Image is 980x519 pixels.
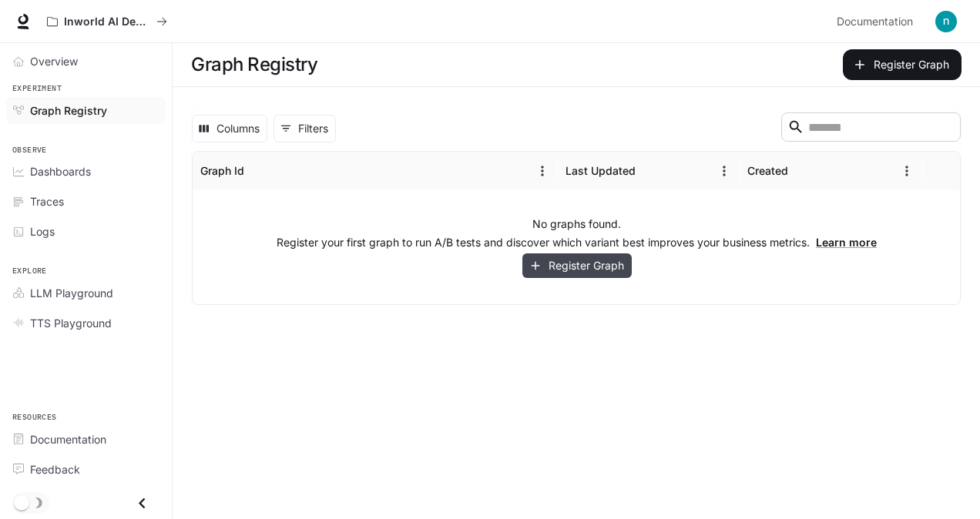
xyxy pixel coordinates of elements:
[200,164,244,177] div: Graph Id
[747,164,788,177] div: Created
[40,6,174,37] button: All workspaces
[30,102,107,119] span: Graph Registry
[6,158,166,185] a: Dashboards
[30,461,80,477] span: Feedback
[6,310,166,337] a: TTS Playground
[831,6,925,37] a: Documentation
[532,216,621,232] p: No graphs found.
[931,6,962,37] button: User avatar
[6,280,166,306] a: LLM Playground
[125,487,159,519] button: Close drawer
[14,494,29,511] span: Dark mode toggle
[30,163,91,179] span: Dashboards
[30,315,112,331] span: TTS Playground
[6,426,166,453] a: Documentation
[30,53,78,69] span: Overview
[191,49,317,80] h1: Graph Registry
[6,97,166,124] a: Graph Registry
[522,253,632,279] button: Register Graph
[566,164,636,177] div: Last Updated
[6,188,166,215] a: Traces
[30,431,106,447] span: Documentation
[274,115,336,142] button: Show filters
[531,159,554,182] button: Menu
[895,159,918,182] button: Menu
[637,159,660,182] button: Sort
[713,159,736,182] button: Menu
[6,218,166,245] a: Logs
[843,49,962,80] button: Register Graph
[246,159,269,182] button: Sort
[64,15,150,28] p: Inworld AI Demos
[6,456,166,483] a: Feedback
[30,193,64,209] span: Traces
[790,159,813,182] button: Sort
[781,112,961,145] div: Search
[192,115,267,142] button: Select columns
[277,235,877,250] p: Register your first graph to run A/B tests and discover which variant best improves your business...
[816,236,877,249] a: Learn more
[30,223,55,239] span: Logs
[6,48,166,75] a: Overview
[30,285,113,301] span: LLM Playground
[935,11,957,32] img: User avatar
[837,12,913,32] span: Documentation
